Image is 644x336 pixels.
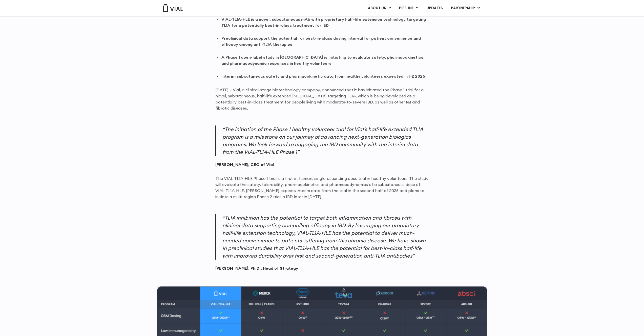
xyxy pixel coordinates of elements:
p: “The initiation of the Phase 1 healthy volunteer trial for Vial’s half-life extended TL1A program... [215,125,429,156]
a: PIPELINEMenu Toggle [395,4,422,12]
p: [DATE] – Vial, a clinical-stage biotechnology company, announced that it has initiated the Phase ... [215,87,429,111]
strong: A Phase 1 open-label study in [GEOGRAPHIC_DATA] is initiating to evaluate safety, pharmacokinetic... [221,55,425,66]
a: ABOUT USMenu Toggle [364,4,395,12]
img: Vial Logo [163,4,183,12]
cite: [PERSON_NAME], CEO of Vial [215,162,429,167]
cite: [PERSON_NAME], Ph.D., Head of Strategy [215,266,429,271]
strong: VIAL-TL1A-HLE is a novel, subcutaneous mAb with proprietary half-life extension technology target... [221,17,426,28]
a: PARTNERSHIPMenu Toggle [447,4,484,12]
strong: Preclinical data support the potential for best-in-class dosing interval for patient convenience ... [221,36,421,47]
p: “TL1A inhibition has the potential to target both inflammation and fibrosis with clinical data su... [215,214,429,260]
a: UPDATES [422,4,447,12]
p: The VIAL-TL1A-HLE Phase 1 trial is a first-in-human, single-ascending dose trial in healthy volun... [215,175,429,200]
strong: Interim subcutaneous safety and pharmacokinetic data from healthy volunteers expected in H2 2025 [221,74,425,79]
